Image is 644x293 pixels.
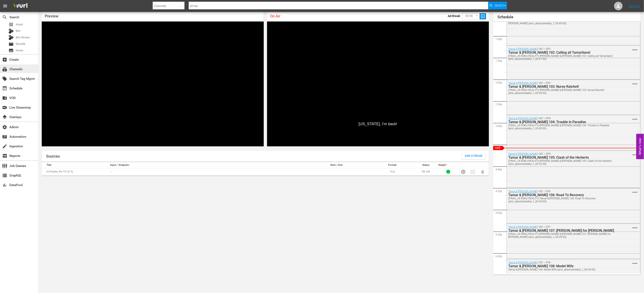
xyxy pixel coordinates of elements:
[9,22,14,27] span: Asset
[2,115,7,120] span: Overlays
[629,4,640,8] a: Sign Out
[303,162,370,168] th: Start / End
[509,152,617,165] div: / SE1 / EP5:
[632,47,638,50] span: VARIANT
[509,228,617,233] div: Tamar & [PERSON_NAME] 107: [PERSON_NAME] for [PERSON_NAME]
[509,82,617,95] div: / SE1 / EP3:
[509,50,617,55] div: Tamar & [PERSON_NAME] 102: Calling all Tamartians!
[2,163,7,168] span: Job Queues
[509,190,617,203] div: / SE1 / EP6:
[509,124,617,130] div: (FINAL_24 ROKU REALITY) [PERSON_NAME] & [PERSON_NAME] 104: Trouble in Paradise (amc_absolutereali...
[3,3,8,9] span: menu
[16,35,30,40] span: Bits Review
[509,120,617,124] div: Tamar & [PERSON_NAME] 104: Trouble in Paradise
[494,2,506,9] span: Search
[509,225,538,228] a: Tamar & [PERSON_NAME]
[632,190,638,193] span: VARIANT
[16,48,23,53] span: Series
[109,168,303,175] td: ---
[509,264,617,268] div: Tamar & [PERSON_NAME] 108: Model Wife
[509,55,617,60] div: (FINAL_24 ROKU REALITY) [PERSON_NAME] & [PERSON_NAME] 102: Calling all Tamartians! (amc_absoluter...
[10,1,31,11] img: ans4CAIJ8jUAAAAAAAAAAAAAAAAAAAAAAAAgQb4GAAAAAAAAAAAAAAAAAAAAAAAAJMjXAAAAAAAAAAAAAAAAAAAAAAAAgAT5G...
[509,268,617,271] div: Tamar & [PERSON_NAME] 108: Model Wife (amc_absolutereality_1_00:49:00)
[509,261,617,271] div: / SE1 / EP8:
[2,15,7,20] span: Search
[632,81,638,85] span: VARIANT
[632,225,638,228] span: VARIANT
[415,162,437,168] th: Status
[509,19,617,25] div: (FINAL_24 ROKU REALITY) [PERSON_NAME] & [PERSON_NAME] 101: Meet the [PERSON_NAME] (amc_absolutere...
[448,14,461,18] p: Ad Break:
[9,29,14,34] div: Bits
[16,22,23,27] span: Asset
[109,162,303,168] th: Input / Endpoint
[509,47,617,60] div: / SE1 / EP2:
[509,152,538,155] a: Tamar & [PERSON_NAME]
[2,86,7,91] span: Schedule
[509,233,617,238] div: (FINAL_24 ROKU REALITY) [PERSON_NAME] & [PERSON_NAME] 107: [PERSON_NAME] for [PERSON_NAME] (amc_a...
[9,35,14,40] div: Bits Review
[632,152,638,155] span: VARIANT
[461,169,466,174] button: Preview Stream
[509,47,538,50] a: Tamar & [PERSON_NAME]
[509,85,617,89] div: Tamar & [PERSON_NAME] 103: Nurse Ratchet!
[509,225,617,238] div: / SE1 / EP7:
[46,154,60,158] h1: Sources
[632,116,638,120] span: VARIANT
[2,67,7,72] span: Channels
[509,82,538,85] a: Tamar & [PERSON_NAME]
[2,57,7,62] span: Create
[42,168,109,175] td: All Reality We TV (475)
[2,173,7,178] span: GraphQL
[509,117,617,130] div: / SE1 / EP4:
[509,190,538,193] a: Tamar & [PERSON_NAME]
[437,162,460,168] th: Ready?
[509,159,617,165] div: (FINAL_24 ROKU REALITY) [PERSON_NAME] & [PERSON_NAME] 105: Clash of the Herberts (amc_absoluterea...
[42,162,109,168] th: Title
[465,154,483,158] span: Add Stream
[2,95,7,101] span: VOD
[488,2,507,9] button: Search
[509,117,538,120] a: Tamar & [PERSON_NAME]
[2,182,7,188] span: DataPool
[509,193,617,197] div: Tamar & [PERSON_NAME] 106: Road To Recovery
[16,42,25,46] span: Episode
[2,144,7,149] span: Ingestion
[16,29,20,33] span: Bits
[45,14,58,18] span: Preview
[2,134,7,139] span: Automation
[9,42,14,47] span: Episode
[636,134,644,159] button: Open Feedback Widget
[509,89,617,95] div: (FINAL_24 ROKU REALITY) [PERSON_NAME] & [PERSON_NAME] 103: Nurse Ratchet! (amc_absolutereality_1_...
[42,22,264,146] div: Video Player
[2,153,7,158] span: Reports
[270,14,281,18] span: On Air
[370,162,415,168] th: Format
[481,14,486,19] span: slideshow_sharp
[267,22,489,146] div: Video Player
[2,105,7,110] span: Live Streaming
[2,76,7,81] span: Search Tag Mgmt
[370,168,415,175] td: HLS
[462,12,480,20] div: 00:30
[498,15,641,19] h1: Schedule
[9,48,14,53] span: Series
[2,125,7,130] span: Admin
[462,153,486,159] button: Add Stream
[509,261,538,264] a: Tamar & [PERSON_NAME]
[509,155,617,159] div: Tamar & [PERSON_NAME] 105: Clash of the Herberts
[415,168,437,175] td: ON AIR
[632,261,638,264] span: VARIANT
[509,197,617,203] div: (FINAL_24 ROKU REALITY) Tamar & [PERSON_NAME] 106: Road To Recovery (amc_absolutereality_1_00:49:00)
